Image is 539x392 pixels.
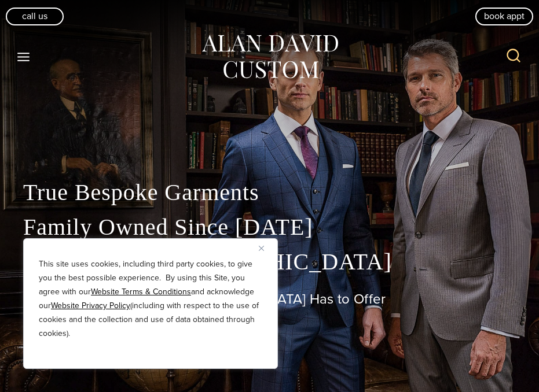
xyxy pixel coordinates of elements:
[475,8,533,25] a: book appt
[259,241,273,255] button: Close
[259,246,264,251] img: Close
[12,46,36,67] button: Open menu
[39,257,262,341] p: This site uses cookies, including third party cookies, to give you the best possible experience. ...
[23,175,516,279] p: True Bespoke Garments Family Owned Since [DATE] Made in the [GEOGRAPHIC_DATA]
[500,43,527,71] button: View Search Form
[200,31,339,83] img: Alan David Custom
[51,299,130,312] a: Website Privacy Policy
[6,8,64,25] a: Call Us
[91,286,191,298] a: Website Terms & Conditions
